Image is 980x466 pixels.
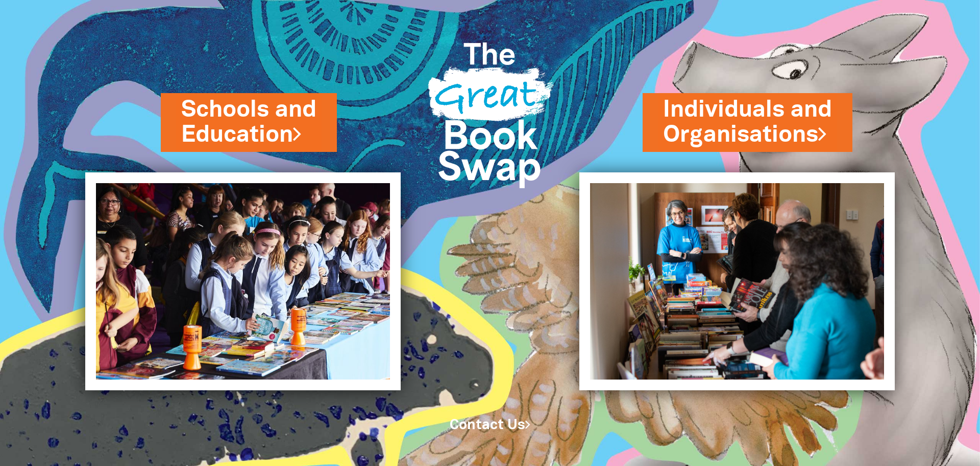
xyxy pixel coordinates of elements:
[85,172,401,390] img: Schools and Education
[579,172,895,390] img: Individuals and Organisations
[181,94,316,151] a: Schools andEducation
[416,12,564,209] img: Great Bookswap logo
[663,94,832,151] a: Individuals andOrganisations
[450,419,530,432] a: Contact Us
